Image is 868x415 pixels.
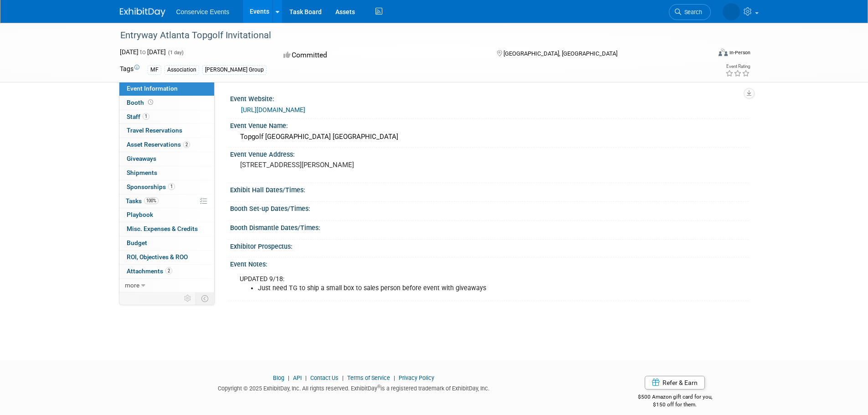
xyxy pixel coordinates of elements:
span: Event Information [127,85,178,92]
span: to [139,48,147,56]
a: Contact Us [310,374,339,381]
a: Staff1 [119,110,214,124]
a: Terms of Service [347,374,390,381]
div: Copyright © 2025 ExhibitDay, Inc. All rights reserved. ExhibitDay is a registered trademark of Ex... [120,382,588,393]
a: API [293,374,302,381]
span: Tasks [126,197,159,205]
div: [PERSON_NAME] Group [202,65,267,75]
a: Booth [119,96,214,110]
div: Topgolf [GEOGRAPHIC_DATA] [GEOGRAPHIC_DATA] [237,130,742,144]
a: Playbook [119,208,214,222]
div: Event Website: [230,92,749,103]
span: Travel Reservations [127,127,182,134]
span: | [340,374,346,381]
div: Event Venue Name: [230,119,749,130]
img: Monica Barnson [723,3,740,20]
div: $500 Amazon gift card for you, [601,387,749,408]
span: ROI, Objectives & ROO [127,253,188,261]
div: Event Format [657,47,751,61]
td: Tags [120,64,139,75]
td: Personalize Event Tab Strip [180,292,196,304]
div: Booth Set-up Dates/Times: [230,202,749,213]
span: Misc. Expenses & Credits [127,225,198,232]
div: In-Person [729,49,750,56]
a: Sponsorships1 [119,180,214,194]
div: Event Rating [725,64,750,69]
span: | [391,374,397,381]
span: Shipments [127,169,157,176]
span: Giveaways [127,155,156,162]
span: 2 [165,267,172,274]
pre: [STREET_ADDRESS][PERSON_NAME] [240,161,436,169]
span: (1 day) [167,50,184,56]
a: Refer & Earn [645,376,705,389]
a: Search [669,4,711,20]
span: | [286,374,292,381]
div: Exhibit Hall Dates/Times: [230,183,749,195]
div: UPDATED 9/18: [233,270,647,297]
span: | [303,374,309,381]
span: [GEOGRAPHIC_DATA], [GEOGRAPHIC_DATA] [503,50,617,57]
sup: ® [377,384,380,389]
span: Sponsorships [127,183,175,190]
a: ROI, Objectives & ROO [119,251,214,264]
div: MF [148,65,161,75]
a: Blog [273,374,284,381]
a: Privacy Policy [399,374,434,381]
span: 1 [143,113,149,120]
a: more [119,279,214,292]
a: Asset Reservations2 [119,138,214,152]
div: Event Notes: [230,257,749,269]
span: Attachments [127,267,172,275]
img: ExhibitDay [120,8,165,17]
div: Association [164,65,199,75]
span: 1 [168,183,175,190]
a: Tasks100% [119,195,214,208]
span: 2 [183,141,190,148]
a: Giveaways [119,152,214,166]
li: Just need TG to ship a small box to sales person before event with giveaways [258,284,642,293]
a: [URL][DOMAIN_NAME] [241,106,305,113]
span: 100% [144,197,159,204]
a: Shipments [119,166,214,180]
span: Booth [127,99,155,106]
img: Format-Inperson.png [719,49,728,56]
span: Playbook [127,211,153,218]
a: Travel Reservations [119,124,214,138]
div: $150 off for them. [601,401,749,409]
span: Conservice Events [176,8,230,15]
a: Misc. Expenses & Credits [119,222,214,236]
a: Attachments2 [119,265,214,278]
div: Exhibitor Prospectus: [230,240,749,251]
span: more [125,282,139,289]
span: Search [681,9,702,15]
div: Booth Dismantle Dates/Times: [230,221,749,232]
span: Asset Reservations [127,141,190,148]
span: Budget [127,239,147,246]
div: Entryway Atlanta Topgolf Invitational [117,27,697,44]
span: [DATE] [DATE] [120,48,166,56]
div: Event Venue Address: [230,148,749,159]
div: Committed [281,47,482,63]
span: Staff [127,113,149,120]
span: Booth not reserved yet [146,99,155,106]
a: Budget [119,236,214,250]
td: Toggle Event Tabs [195,292,214,304]
a: Event Information [119,82,214,96]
